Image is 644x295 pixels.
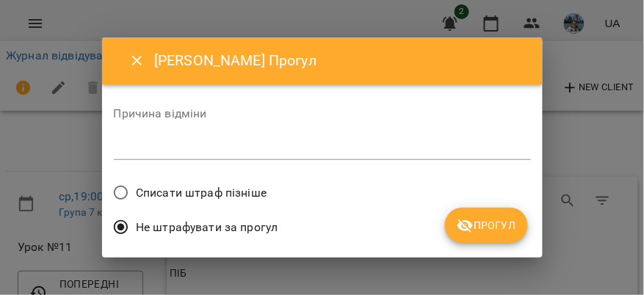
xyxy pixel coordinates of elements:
h6: [PERSON_NAME] Прогул [154,49,524,72]
span: Списати штраф пізніше [136,184,267,202]
span: Не штрафувати за прогул [136,219,278,236]
button: Close [120,43,155,79]
label: Причина відміни [114,108,531,120]
button: Прогул [445,208,528,243]
span: Прогул [457,216,516,234]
